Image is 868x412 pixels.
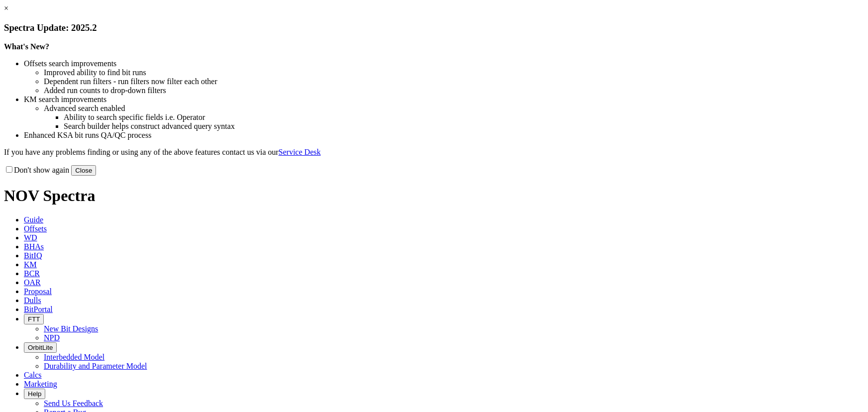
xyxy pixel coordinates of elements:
[24,215,43,224] span: Guide
[24,305,53,313] span: BitPortal
[44,77,864,86] li: Dependent run filters - run filters now filter each other
[28,344,53,351] span: OrbitLite
[28,390,41,398] span: Help
[24,233,37,242] span: WD
[4,187,864,205] h1: NOV Spectra
[24,260,37,269] span: KM
[44,353,104,361] a: Interbedded Model
[4,166,69,174] label: Don't show again
[4,148,864,157] p: If you have any problems finding or using any of the above features contact us via our
[4,4,8,12] a: ×
[28,315,40,323] span: FTT
[64,113,864,122] li: Ability to search specific fields i.e. Operator
[24,242,44,251] span: BHAs
[24,380,57,388] span: Marketing
[71,165,96,176] button: Close
[24,131,864,140] li: Enhanced KSA bit runs QA/QC process
[44,104,864,113] li: Advanced search enabled
[6,166,12,173] input: Don't show again
[44,324,98,333] a: New Bit Designs
[24,287,52,296] span: Proposal
[24,371,42,379] span: Calcs
[24,296,41,305] span: Dulls
[24,269,40,278] span: BCR
[24,251,42,260] span: BitIQ
[44,333,60,342] a: NPD
[64,122,864,131] li: Search builder helps construct advanced query syntax
[44,362,147,370] a: Durability and Parameter Model
[24,95,864,104] li: KM search improvements
[24,224,47,233] span: Offsets
[24,59,864,68] li: Offsets search improvements
[24,278,41,287] span: OAR
[44,399,103,408] a: Send Us Feedback
[44,86,864,95] li: Added run counts to drop-down filters
[4,22,864,33] h3: Spectra Update: 2025.2
[44,68,864,77] li: Improved ability to find bit runs
[4,42,49,51] strong: What's New?
[279,148,321,156] a: Service Desk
